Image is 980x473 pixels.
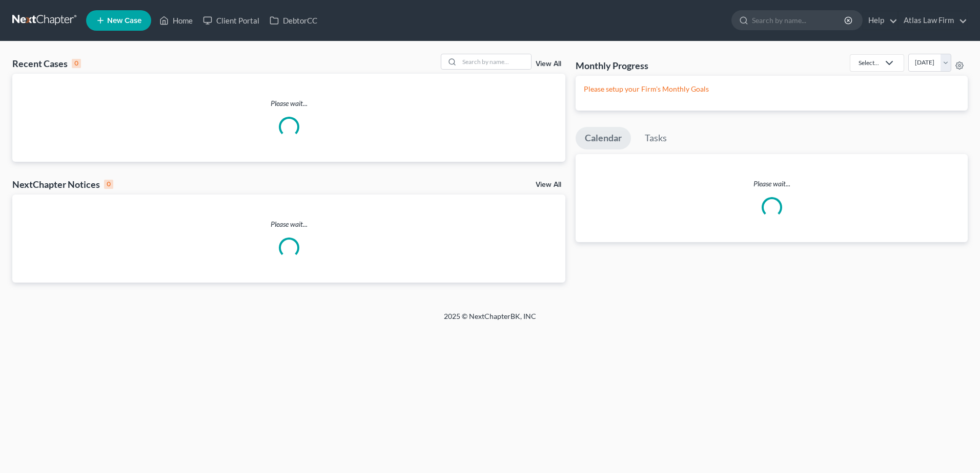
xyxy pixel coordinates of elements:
[12,98,565,109] p: Please wait...
[752,11,846,30] input: Search by name...
[12,178,113,190] div: NextChapter Notices
[107,17,141,25] span: New Case
[859,58,879,67] div: Select...
[636,127,676,149] a: Tasks
[459,54,531,69] input: Search by name...
[12,219,565,229] p: Please wait...
[72,59,81,68] div: 0
[536,60,561,68] a: View All
[264,11,322,30] a: DebtorCC
[198,11,264,30] a: Client Portal
[154,11,198,30] a: Home
[12,57,81,70] div: Recent Cases
[576,127,631,149] a: Calendar
[863,11,897,30] a: Help
[576,59,648,72] h3: Monthly Progress
[198,311,782,330] div: 2025 © NextChapterBK, INC
[584,84,959,94] p: Please setup your Firm's Monthly Goals
[104,180,113,189] div: 0
[576,179,968,189] p: Please wait...
[899,11,967,30] a: Atlas Law Firm
[536,181,561,188] a: View All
